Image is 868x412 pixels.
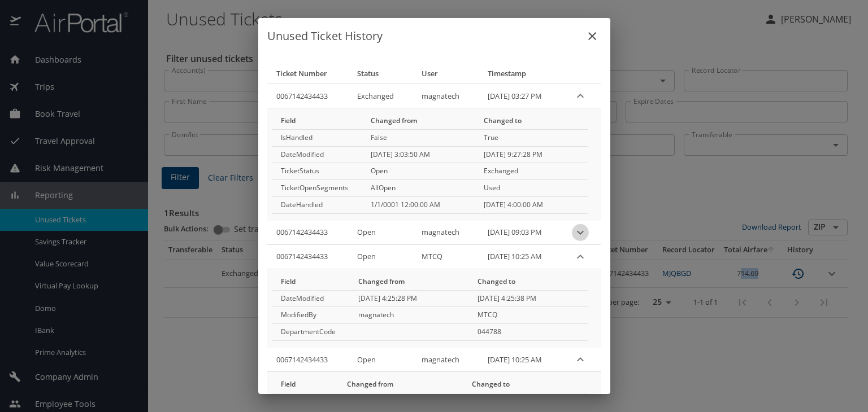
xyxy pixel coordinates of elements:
[479,245,563,269] td: [DATE] 10:25 AM
[572,87,589,104] button: expand row
[272,376,338,393] th: Field
[475,196,588,213] td: [DATE] 4:00:00 AM
[475,180,588,197] td: Used
[413,221,479,245] td: magnatech
[349,307,468,324] td: magnatech
[475,163,588,180] td: Exchanged
[463,376,588,393] th: Changed to
[348,63,413,84] th: Status
[338,376,463,393] th: Changed from
[475,113,588,129] th: Changed to
[362,113,475,129] th: Changed from
[579,23,606,50] button: close
[348,84,413,108] td: Exchanged
[272,274,349,290] th: Field
[272,163,362,180] td: TicketStatus
[272,113,588,214] table: More info for approvals
[272,290,349,307] td: DateModified
[413,84,479,108] td: magnatech
[362,180,475,197] td: AllOpen
[272,274,588,341] table: More info for approvals
[267,245,348,269] th: 0067142434433
[348,221,413,245] td: Open
[362,129,475,146] td: False
[572,351,589,368] button: expand row
[362,146,475,163] td: [DATE] 3:03:50 AM
[479,84,563,108] td: [DATE] 03:27 PM
[479,221,563,245] td: [DATE] 09:03 PM
[267,63,348,84] th: Ticket Number
[475,129,588,146] td: True
[362,163,475,180] td: Open
[413,63,479,84] th: User
[267,348,348,372] th: 0067142434433
[272,129,362,146] td: IsHandled
[348,245,413,269] td: Open
[267,27,601,45] h6: Unused Ticket History
[349,274,468,290] th: Changed from
[272,113,362,129] th: Field
[272,393,338,410] td: DateModified
[413,348,479,372] td: magnatech
[468,307,588,324] td: MTCQ
[272,146,362,163] td: DateModified
[272,324,349,341] td: DepartmentCode
[468,290,588,307] td: [DATE] 4:25:38 PM
[475,146,588,163] td: [DATE] 9:27:28 PM
[362,196,475,213] td: 1/1/0001 12:00:00 AM
[413,245,479,269] td: MTCQ
[267,84,348,108] th: 0067142434433
[272,307,349,324] td: ModifiedBy
[267,221,348,245] th: 0067142434433
[479,348,563,372] td: [DATE] 10:25 AM
[572,248,589,265] button: expand row
[468,274,588,290] th: Changed to
[338,393,463,410] td: [DATE] 4:25:08 PM
[348,348,413,372] td: Open
[572,224,589,241] button: expand row
[468,324,588,341] td: 044788
[272,196,362,213] td: DateHandled
[479,63,563,84] th: Timestamp
[272,180,362,197] td: TicketOpenSegments
[349,290,468,307] td: [DATE] 4:25:28 PM
[463,393,588,410] td: [DATE] 4:25:28 PM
